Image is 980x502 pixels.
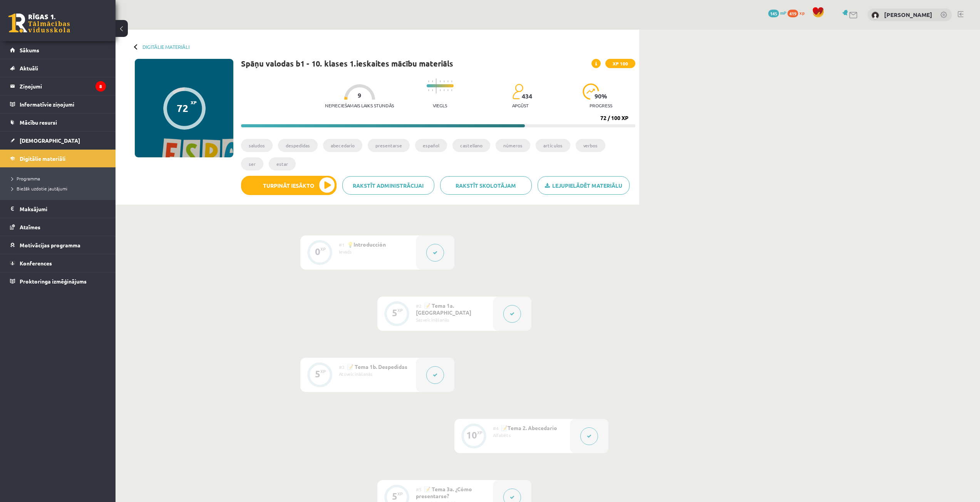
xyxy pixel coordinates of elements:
span: Aktuāli [20,65,38,72]
a: Mācību resursi [10,113,106,131]
span: #3 [339,364,345,370]
li: saludos [241,139,273,152]
legend: Ziņojumi [20,77,106,95]
img: Diāna Mežecka [871,12,879,19]
span: #5 [416,486,422,492]
span: Biežāk uzdotie jautājumi [12,185,67,192]
p: Viegls [433,103,447,108]
a: Digitālie materiāli [10,150,106,167]
a: Atzīmes [10,218,106,236]
span: 💡Introducción [347,241,386,248]
span: Atzīmes [20,223,40,230]
span: 📝 Tema 3a. ¿Cómo presentarse? [416,485,472,499]
a: Rīgas 1. Tālmācības vidusskola [8,13,70,33]
a: Programma [12,175,108,182]
li: español [415,139,447,152]
div: 72 [177,102,188,114]
li: presentarse [368,139,410,152]
img: icon-progress-161ccf0a02000e728c5f80fcf4c31c7af3da0e1684b2b1d7c360e028c24a22f1.svg [583,83,599,100]
img: icon-short-line-57e1e144782c952c97e751825c79c345078a6d821885a25fce030b3d8c18986b.svg [432,89,433,91]
span: Konferences [20,260,52,267]
button: Turpināt iesākto [241,176,337,195]
li: artículos [536,139,570,152]
span: Digitālie materiāli [20,155,65,162]
span: #4 [493,425,499,431]
div: XP [477,430,482,435]
span: 📝 Tema 1b. Despedidas [347,363,407,370]
a: 419 xp [787,10,808,16]
a: Biežāk uzdotie jautājumi [12,185,108,192]
img: icon-short-line-57e1e144782c952c97e751825c79c345078a6d821885a25fce030b3d8c18986b.svg [440,80,441,82]
span: 📝 Tema 1a. [GEOGRAPHIC_DATA] [416,302,471,316]
a: Motivācijas programma [10,236,106,254]
div: XP [320,369,326,374]
a: Rakstīt administrācijai [342,176,434,195]
legend: Informatīvie ziņojumi [20,95,106,113]
a: 145 mP [768,10,786,16]
img: icon-short-line-57e1e144782c952c97e751825c79c345078a6d821885a25fce030b3d8c18986b.svg [451,80,452,82]
li: estar [269,157,296,170]
span: mP [780,10,786,16]
span: Programma [12,175,40,182]
div: Atsveicināšanās [339,370,410,377]
img: icon-short-line-57e1e144782c952c97e751825c79c345078a6d821885a25fce030b3d8c18986b.svg [451,89,452,91]
div: 10 [466,432,477,439]
span: xp [799,10,804,16]
img: icon-short-line-57e1e144782c952c97e751825c79c345078a6d821885a25fce030b3d8c18986b.svg [428,80,429,82]
a: Maksājumi [10,200,106,218]
a: Proktoringa izmēģinājums [10,272,106,290]
h1: Spāņu valodas b1 - 10. klases 1.ieskaites mācību materiāls [241,59,453,68]
div: XP [397,492,403,496]
img: icon-short-line-57e1e144782c952c97e751825c79c345078a6d821885a25fce030b3d8c18986b.svg [440,89,441,91]
div: XP [320,247,326,251]
i: 8 [95,81,106,92]
a: Konferences [10,254,106,272]
span: 📝Tema 2. Abecedario [501,424,557,431]
div: Alfabēts [493,432,564,439]
img: icon-long-line-d9ea69661e0d244f92f715978eff75569469978d946b2353a9bb055b3ed8787d.svg [436,78,437,93]
a: [DEMOGRAPHIC_DATA] [10,132,106,149]
li: despedidas [278,139,318,152]
p: progress [590,103,612,108]
a: Informatīvie ziņojumi [10,95,106,113]
li: números [496,139,530,152]
a: Lejupielādēt materiālu [538,176,630,195]
div: 5 [315,370,320,377]
img: students-c634bb4e5e11cddfef0936a35e636f08e4e9abd3cc4e673bd6f9a4125e45ecb1.svg [512,83,523,100]
p: apgūst [512,103,529,108]
a: Aktuāli [10,59,106,77]
span: [DEMOGRAPHIC_DATA] [20,137,80,144]
img: icon-short-line-57e1e144782c952c97e751825c79c345078a6d821885a25fce030b3d8c18986b.svg [447,89,448,91]
legend: Maksājumi [20,200,106,218]
span: Motivācijas programma [20,242,80,248]
span: 419 [787,10,798,17]
a: Rakstīt skolotājam [440,176,532,195]
div: Sasveicināšanās [416,316,487,323]
p: Nepieciešamais laiks stundās [325,103,394,108]
span: 9 [358,92,361,99]
div: Ievads [339,248,410,255]
div: 5 [392,493,397,500]
span: Mācību resursi [20,119,57,126]
a: Ziņojumi8 [10,77,106,95]
img: icon-short-line-57e1e144782c952c97e751825c79c345078a6d821885a25fce030b3d8c18986b.svg [444,89,444,91]
span: XP [191,100,197,105]
div: XP [397,308,403,312]
a: [PERSON_NAME] [884,11,932,18]
div: 0 [315,248,320,255]
span: XP 100 [605,59,635,68]
span: #2 [416,303,422,309]
span: Proktoringa izmēģinājums [20,278,87,285]
span: 434 [522,93,532,100]
li: castellano [452,139,490,152]
div: 5 [392,309,397,316]
img: icon-short-line-57e1e144782c952c97e751825c79c345078a6d821885a25fce030b3d8c18986b.svg [432,80,433,82]
a: Sākums [10,41,106,59]
li: abecedario [323,139,362,152]
span: 145 [768,10,779,17]
span: Sākums [20,47,39,53]
li: ser [241,157,263,170]
span: #1 [339,242,345,248]
img: icon-short-line-57e1e144782c952c97e751825c79c345078a6d821885a25fce030b3d8c18986b.svg [444,80,444,82]
img: icon-short-line-57e1e144782c952c97e751825c79c345078a6d821885a25fce030b3d8c18986b.svg [428,89,429,91]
